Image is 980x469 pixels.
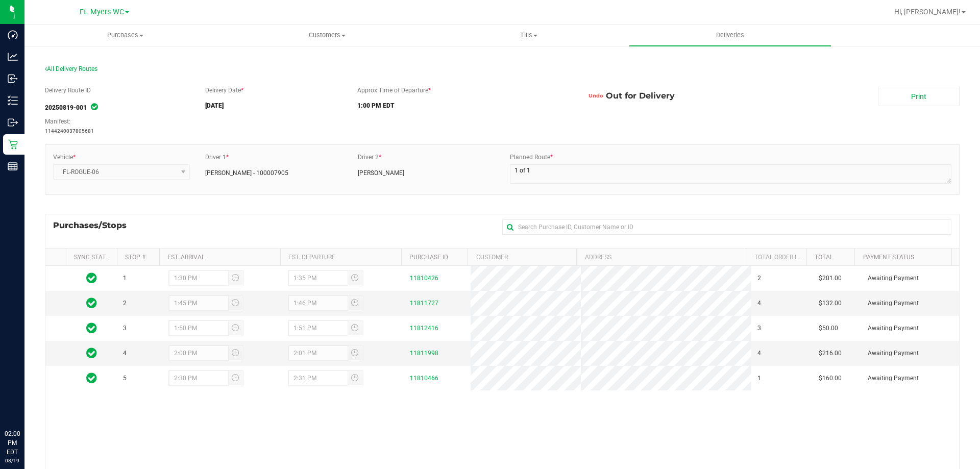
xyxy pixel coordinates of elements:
[868,324,919,333] span: Awaiting Payment
[410,275,438,282] a: 11810426
[205,103,342,109] h5: [DATE]
[819,274,842,283] span: $201.00
[8,161,18,171] inline-svg: Reports
[868,274,919,283] span: Awaiting Payment
[757,299,761,308] span: 4
[123,349,127,358] span: 4
[863,254,914,261] a: Payment Status
[878,86,960,106] a: Print Manifest
[502,219,951,235] input: Search Purchase ID, Customer Name or ID
[10,387,41,418] iframe: Resource center
[410,325,438,332] a: 11812416
[428,24,629,46] a: Tills
[53,153,76,162] label: Vehicle
[819,299,842,308] span: $132.00
[819,324,838,333] span: $50.00
[8,139,18,150] inline-svg: Retail
[123,299,127,308] span: 2
[86,271,97,285] span: In Sync
[409,254,448,261] a: Purchase ID
[757,274,761,283] span: 2
[24,24,226,46] a: Purchases
[205,86,243,95] label: Delivery Date
[30,386,42,398] iframe: Resource center unread badge
[123,324,127,333] span: 3
[819,349,842,358] span: $216.00
[123,274,127,283] span: 1
[468,249,576,266] th: Customer
[746,249,806,266] th: Total Order Lines
[167,254,205,261] a: Est. Arrival
[45,86,91,95] label: Delivery Route ID
[123,374,127,383] span: 5
[8,73,18,84] inline-svg: Inbound
[205,168,288,178] span: [PERSON_NAME] - 100007905
[868,299,919,308] span: Awaiting Payment
[358,153,381,162] label: Driver 2
[226,24,428,46] a: Customers
[510,153,553,162] label: Planned Route
[53,219,137,232] span: Purchases/Stops
[86,321,97,335] span: In Sync
[80,8,124,16] span: Ft. Myers WC
[894,8,961,16] span: Hi, [PERSON_NAME]!
[576,249,746,266] th: Address
[428,31,629,40] span: Tills
[8,30,18,40] inline-svg: Dashboard
[125,254,145,261] a: Stop #
[358,168,404,178] span: [PERSON_NAME]
[45,117,190,134] span: 1144240037805681
[757,324,761,333] span: 3
[8,95,18,106] inline-svg: Inventory
[8,117,18,128] inline-svg: Outbound
[45,117,187,126] div: Manifest:
[815,254,833,261] a: Total
[5,457,20,464] p: 08/19
[86,346,97,360] span: In Sync
[702,31,758,40] span: Deliveries
[357,103,571,109] h5: 1:00 PM EDT
[86,296,97,310] span: In Sync
[45,65,97,72] span: All Delivery Routes
[86,371,97,385] span: In Sync
[586,86,606,106] button: Undo
[357,86,431,95] label: Approx Time of Departure
[819,374,842,383] span: $160.00
[757,349,761,358] span: 4
[8,52,18,62] inline-svg: Analytics
[25,31,226,40] span: Purchases
[586,86,675,106] span: Out for Delivery
[410,375,438,382] a: 11810466
[280,249,401,266] th: Est. Departure
[868,349,919,358] span: Awaiting Payment
[410,350,438,357] a: 11811998
[227,31,427,40] span: Customers
[629,24,831,46] a: Deliveries
[410,300,438,307] a: 11811727
[5,429,20,457] p: 02:00 PM EDT
[205,153,229,162] label: Driver 1
[45,104,87,111] strong: 20250819-001
[74,254,113,261] a: Sync Status
[91,102,98,112] span: In Sync
[868,374,919,383] span: Awaiting Payment
[757,374,761,383] span: 1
